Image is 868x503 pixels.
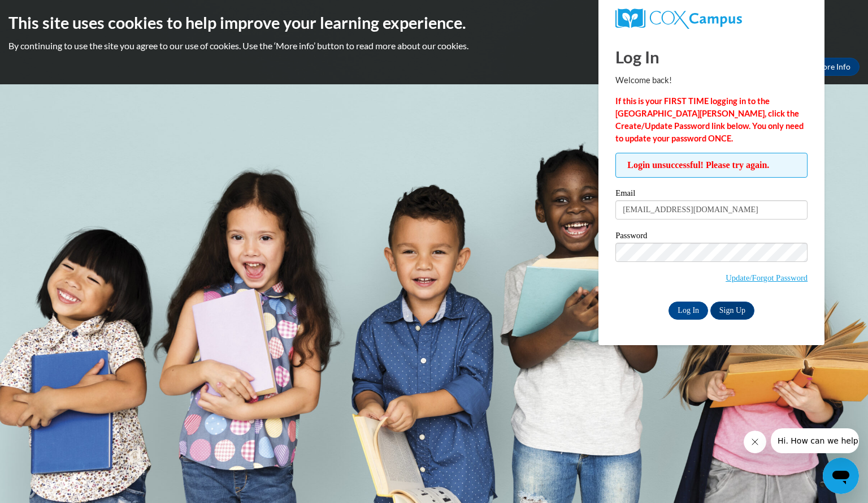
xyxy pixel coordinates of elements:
label: Email [615,189,808,200]
span: Hi. How can we help? [7,8,92,17]
p: Welcome back! [615,74,808,87]
iframe: Button to launch messaging window [823,458,859,494]
p: By continuing to use the site you agree to our use of cookies. Use the ‘More info’ button to read... [8,40,860,52]
iframe: Close message [744,431,766,453]
input: Log In [669,302,708,320]
a: More Info [806,58,860,76]
h2: This site uses cookies to help improve your learning experience. [8,11,860,34]
label: Password [615,231,808,243]
a: COX Campus [615,8,808,29]
a: Sign Up [710,302,754,320]
iframe: Message from company [771,428,859,453]
strong: If this is your FIRST TIME logging in to the [GEOGRAPHIC_DATA][PERSON_NAME], click the Create/Upd... [615,96,804,143]
a: Update/Forgot Password [726,273,808,282]
img: COX Campus [615,8,742,29]
h1: Log In [615,45,808,68]
span: Login unsuccessful! Please try again. [615,153,808,178]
